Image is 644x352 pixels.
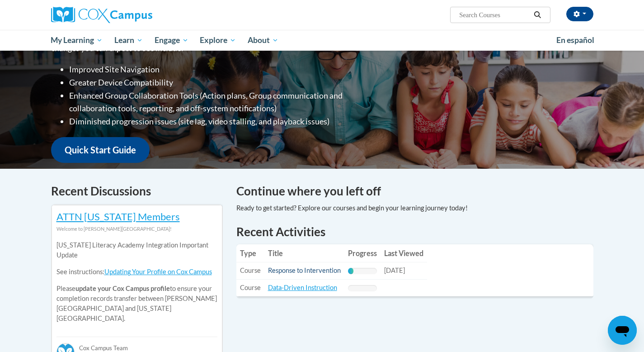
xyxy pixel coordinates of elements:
[264,244,344,262] th: Title
[236,224,593,240] h1: Recent Activities
[149,30,194,51] a: Engage
[236,182,593,200] h4: Continue where you left off
[200,35,236,46] span: Explore
[51,137,150,163] a: Quick Start Guide
[75,285,170,292] b: update your Cox Campus profile
[108,30,149,51] a: Learn
[69,89,379,115] li: Enhanced Group Collaboration Tools (Action plans, Group communication and collaboration tools, re...
[348,268,354,274] div: Progress, %
[458,10,531,20] input: Search Courses
[56,210,180,223] a: ATTN [US_STATE] Members
[69,76,379,89] li: Greater Device Compatibility
[556,35,594,45] span: En español
[240,284,261,291] span: Course
[381,244,427,262] th: Last Viewed
[69,115,379,128] li: Diminished progression issues (site lag, video stalling, and playback issues)
[384,266,405,274] span: [DATE]
[566,7,593,21] button: Account Settings
[531,10,544,20] button: Search
[56,224,217,234] div: Welcome to [PERSON_NAME][GEOGRAPHIC_DATA]!
[38,30,607,51] div: Main menu
[114,35,143,46] span: Learn
[236,244,264,262] th: Type
[56,240,217,260] p: [US_STATE] Literacy Academy Integration Important Update
[104,268,212,276] a: Updating Your Profile on Cox Campus
[240,266,261,274] span: Course
[268,266,341,274] a: Response to Intervention
[242,30,284,51] a: About
[69,63,379,76] li: Improved Site Navigation
[51,7,223,23] a: Cox Campus
[550,31,600,50] a: En español
[56,267,217,277] p: See instructions:
[155,35,188,46] span: Engage
[608,316,637,345] iframe: Button to launch messaging window
[51,35,103,46] span: My Learning
[51,7,152,23] img: Cox Campus
[45,30,109,51] a: My Learning
[56,234,217,330] div: Please to ensure your completion records transfer between [PERSON_NAME][GEOGRAPHIC_DATA] and [US_...
[344,244,381,262] th: Progress
[194,30,242,51] a: Explore
[268,284,337,291] a: Data-Driven Instruction
[248,35,278,46] span: About
[51,182,223,200] h4: Recent Discussions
